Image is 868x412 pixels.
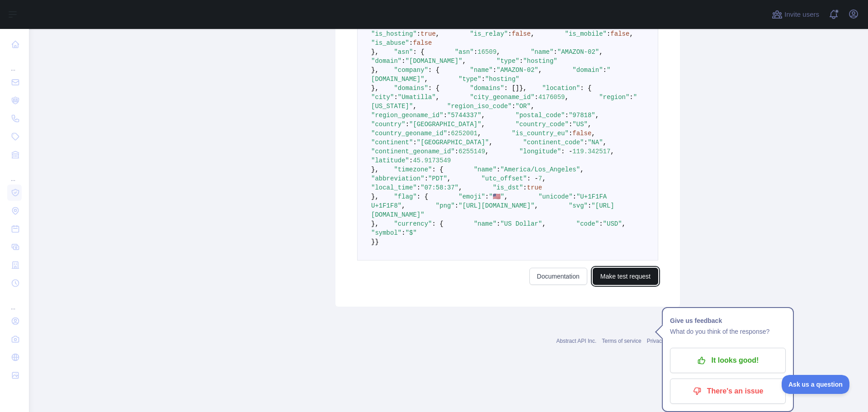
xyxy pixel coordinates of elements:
span: "abbreviation" [371,175,425,182]
span: , [447,175,451,182]
span: : [603,66,607,74]
span: "flag" [394,193,416,200]
span: "region_geoname_id" [371,112,443,119]
span: 45.9173549 [413,157,451,164]
span: : [534,94,538,101]
span: "continent_geoname_id" [371,148,455,155]
span: "hosting" [523,57,557,65]
span: 4176059 [538,94,565,101]
span: , [538,66,542,74]
span: "domains" [470,85,504,92]
span: "America/Los_Angeles" [500,166,580,173]
span: true [420,30,436,38]
span: , [489,139,492,146]
span: "is_mobile" [565,30,607,38]
span: : [455,148,458,155]
span: "🇺🇸" [489,193,505,200]
span: , [603,139,607,146]
span: "location" [542,85,580,92]
span: , [610,148,614,155]
span: "NA" [588,139,603,146]
button: Make test request [593,268,658,285]
span: "latitude" [371,157,409,164]
span: : - [527,175,538,182]
span: : { [580,85,591,92]
span: : [401,229,405,237]
span: : [409,39,413,47]
span: "city" [371,94,394,101]
span: "[GEOGRAPHIC_DATA]" [417,139,489,146]
span: , [425,76,428,83]
span: "type" [496,57,519,65]
span: "AMAZON-02" [557,48,599,56]
span: "is_country_eu" [512,130,569,137]
span: , [477,130,481,137]
span: , [401,202,405,209]
span: , [542,220,546,227]
span: "US Dollar" [500,220,542,227]
span: "symbol" [371,229,401,237]
span: : [485,193,489,200]
span: , [481,112,485,119]
span: : { [417,193,428,200]
span: : [569,121,572,128]
span: } [371,238,375,246]
span: "name" [531,48,553,56]
span: : [512,103,515,110]
span: "code" [576,220,599,227]
span: , [542,175,546,182]
div: ... [7,54,22,72]
span: : [588,202,591,209]
span: "is_abuse" [371,39,409,47]
span: "utc_offset" [481,175,527,182]
span: : [508,30,511,38]
span: , [595,112,599,119]
span: : [413,139,416,146]
span: : [573,193,576,200]
span: : [629,94,633,101]
span: : [409,157,413,164]
span: "png" [436,202,455,209]
span: : { [432,166,443,173]
span: "[GEOGRAPHIC_DATA]" [409,121,481,128]
span: "country_code" [515,121,569,128]
span: "domains" [394,85,428,92]
span: "PDT" [428,175,447,182]
span: : [417,30,420,38]
span: "Umatilla" [398,94,436,101]
span: "is_hosting" [371,30,417,38]
span: : [584,139,588,146]
span: , [436,30,439,38]
span: "unicode" [538,193,573,200]
span: , [591,130,595,137]
span: , [531,30,534,38]
span: "country" [371,121,406,128]
span: false [512,30,531,38]
span: : { [432,220,443,227]
span: , [534,202,538,209]
span: } [375,238,378,246]
span: "name" [470,66,492,74]
span: : [455,202,458,209]
span: "domain" [371,57,401,65]
span: : [417,184,420,191]
span: , [462,57,466,65]
span: }, [371,85,379,92]
span: 7 [538,175,542,182]
span: false [572,130,591,137]
span: : [406,121,409,128]
span: "longitude" [519,148,561,155]
span: }, [371,193,379,200]
span: }, [371,66,379,74]
span: , [436,94,439,101]
span: "name" [474,166,496,173]
span: }, [519,85,527,92]
span: "emoji" [458,193,485,200]
span: , [622,220,626,227]
span: , [629,30,633,38]
span: "5744337" [447,112,481,119]
span: : [425,175,428,182]
span: false [413,39,432,47]
a: Documentation [529,268,587,285]
span: : [] [504,85,519,92]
